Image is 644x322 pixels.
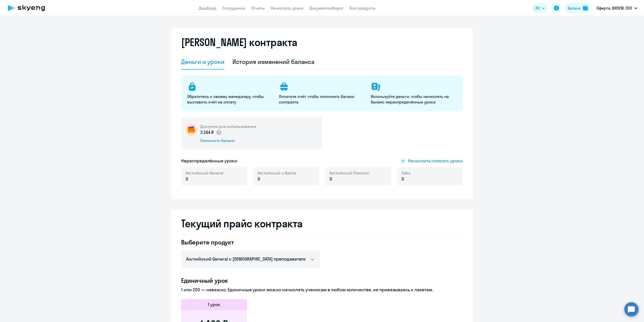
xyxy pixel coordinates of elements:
[279,94,365,105] p: Оплатите счёт, чтобы пополнить баланс контракта
[258,176,260,182] span: 0
[181,158,237,164] h5: Нераспределённые уроки
[222,6,245,11] a: Сотрудники
[186,170,223,176] span: Английский General
[330,176,332,182] span: 0
[186,176,188,182] span: 0
[181,58,224,66] div: Деньги и уроки
[181,218,463,230] h2: Текущий прайс контракта
[187,94,273,105] p: Обратитесь к своему менеджеру, чтобы выставить счёт на оплату
[199,6,216,11] a: Дашборд
[568,5,581,11] div: Баланс
[258,170,296,176] span: Английский с Native
[401,170,411,176] span: Talks
[271,6,303,11] a: Начислить уроки
[565,3,591,13] button: Балансbalance
[583,6,588,11] img: balance
[181,287,463,293] p: 1 или 200 — неважно. Единичные уроки можно начислять ученикам в любом количестве, не привязываясь...
[532,3,548,13] button: RU
[596,5,632,11] p: Оферта, ВИЗУМ, ООО
[535,5,540,11] span: RU
[181,36,297,48] h2: [PERSON_NAME] контракта
[401,176,404,182] span: 0
[349,6,376,11] a: Все продукты
[251,6,265,11] a: Отчеты
[208,301,220,308] h5: 1 урок
[330,170,370,176] span: Английский Premium
[232,58,315,66] div: История изменений баланса
[181,276,463,284] h4: Единичный урок
[185,124,197,136] img: wallet-circle.png
[371,94,457,105] p: Используйте деньги, чтобы начислять на баланс нераспределённые уроки
[200,138,256,143] div: Пополнить баланс
[200,129,222,136] p: 3 244 ₽
[181,238,320,246] h4: Выберите продукт
[200,124,256,129] h5: Доступно для использования
[309,6,343,11] a: Документооборот
[408,158,463,164] span: Начислить/списать уроки
[594,2,640,14] button: Оферта, ВИЗУМ, ООО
